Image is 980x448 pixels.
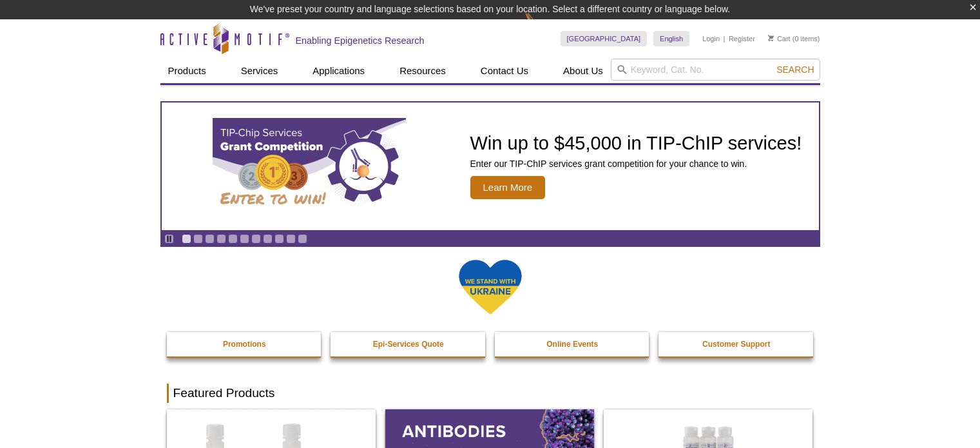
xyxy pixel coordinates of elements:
[768,34,791,43] a: Cart
[296,35,425,46] h2: Enabling Epigenetics Research
[182,234,191,244] a: Go to slide 1
[216,234,226,244] a: Go to slide 4
[470,158,802,170] p: Enter our TIP-ChIP services grant competition for your chance to win.
[213,118,406,215] img: TIP-ChIP Services Grant Competition
[524,10,559,40] img: Change Here
[286,234,296,244] a: Go to slide 10
[298,234,307,244] a: Go to slide 11
[193,234,203,244] a: Go to slide 2
[162,102,819,230] a: TIP-ChIP Services Grant Competition Win up to $45,000 in TIP-ChIP services! Enter our TIP-ChIP se...
[392,59,454,83] a: Resources
[164,234,174,244] a: Toggle autoplay
[167,384,814,403] h2: Featured Products
[724,31,725,46] li: |
[773,64,818,75] button: Search
[228,234,238,244] a: Go to slide 5
[305,59,372,83] a: Applications
[702,340,770,349] strong: Customer Support
[223,340,266,349] strong: Promotions
[561,31,648,46] a: [GEOGRAPHIC_DATA]
[611,59,820,81] input: Keyword, Cat. No.
[240,234,249,244] a: Go to slide 6
[658,332,814,356] a: Customer Support
[373,340,444,349] strong: Epi-Services Quote
[470,133,802,153] h2: Win up to $45,000 in TIP-ChIP services!
[546,340,598,349] strong: Online Events
[768,31,820,46] li: (0 items)
[768,35,774,41] img: Your Cart
[160,59,214,83] a: Products
[776,64,814,75] span: Search
[458,258,523,316] img: We Stand With Ukraine
[233,59,286,83] a: Services
[251,234,261,244] a: Go to slide 7
[555,59,611,83] a: About Us
[702,34,720,43] a: Login
[205,234,215,244] a: Go to slide 3
[162,102,819,230] article: TIP-ChIP Services Grant Competition
[274,234,284,244] a: Go to slide 9
[263,234,273,244] a: Go to slide 8
[167,332,323,356] a: Promotions
[470,176,546,199] span: Learn More
[653,31,689,46] a: English
[495,332,651,356] a: Online Events
[331,332,486,356] a: Epi-Services Quote
[473,59,536,83] a: Contact Us
[729,34,755,43] a: Register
